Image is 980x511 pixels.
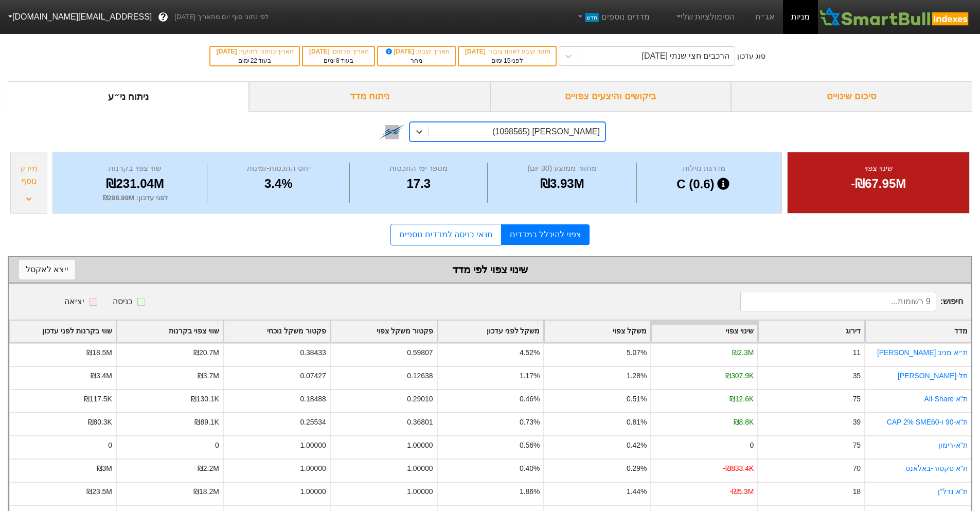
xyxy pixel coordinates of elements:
div: 0.38433 [300,347,326,358]
div: שווי צפוי בקרנות [66,163,204,174]
div: ₪130.1K [191,394,219,404]
div: ₪117.5K [84,394,112,404]
div: 70 [853,463,861,474]
div: בעוד ימים [308,56,369,65]
div: ₪18.5M [86,347,112,358]
span: [DATE] [465,48,487,55]
div: 0.07427 [300,371,326,381]
div: 17.3 [352,174,485,193]
div: Toggle SortBy [438,321,544,342]
a: ת''א נדל''ן [938,487,968,496]
div: -₪67.95M [800,174,956,193]
div: 5.07% [627,347,647,358]
div: 75 [853,394,861,404]
a: ת"א-90 ו-CAP 2% SME60 [887,418,968,426]
div: 0.59807 [407,347,433,358]
span: [DATE] [217,48,239,55]
div: 1.00000 [407,440,433,451]
div: תאריך כניסה לתוקף : [216,47,294,56]
div: Toggle SortBy [331,321,437,342]
div: 1.86% [520,486,540,497]
div: שינוי צפוי לפי מדד [19,262,961,277]
div: 0.18488 [300,394,326,404]
div: מידע נוסף [13,163,44,187]
a: ת''א-רימון [938,441,968,449]
div: Toggle SortBy [651,321,757,342]
div: 1.00000 [300,486,326,497]
div: C (0.6) [639,174,769,194]
div: ניתוח מדד [249,81,490,112]
div: ₪231.04M [66,174,204,193]
div: 35 [853,371,861,381]
div: מדרגת נזילות [639,163,769,174]
div: 0.51% [627,394,647,404]
a: צפוי להיכלל במדדים [502,224,590,245]
div: יציאה [64,295,84,308]
input: 9 רשומות... [740,292,936,311]
div: 0.42% [627,440,647,451]
div: ₪3.93M [490,174,634,193]
div: 1.17% [520,371,540,381]
div: ₪80.3K [88,417,112,428]
div: Toggle SortBy [224,321,330,342]
div: 1.00000 [407,463,433,474]
a: ת״א מניב [PERSON_NAME] [877,348,968,357]
div: 0.81% [627,417,647,428]
div: 0.12638 [407,371,433,381]
div: סיכום שינויים [731,81,972,112]
div: כניסה [113,295,132,308]
span: 22 [251,57,257,64]
div: 0 [108,440,112,451]
div: -₪833.4K [723,463,754,474]
div: הרכבים חצי שנתי [DATE] [642,50,730,62]
div: 11 [853,347,861,358]
span: מחר [411,57,422,64]
div: יחס התכסות-זמינות [210,163,347,174]
div: 1.28% [627,371,647,381]
div: ₪3.4M [91,371,112,381]
div: 0.46% [520,394,540,404]
a: תנאי כניסה למדדים נוספים [390,224,501,245]
div: Toggle SortBy [865,321,971,342]
div: -₪5.3M [730,486,754,497]
div: 18 [853,486,861,497]
div: [PERSON_NAME] (1098565) [492,126,600,138]
span: [DATE] [309,48,331,55]
div: 0 [750,440,754,451]
div: ₪3.7M [198,371,219,381]
a: הסימולציות שלי [670,7,739,27]
div: ביקושים והיצעים צפויים [490,81,732,112]
div: 0 [215,440,219,451]
a: ת''א All-Share [924,395,968,403]
div: 1.00000 [407,486,433,497]
div: Toggle SortBy [117,321,223,342]
div: ₪89.1K [194,417,219,428]
div: 0.73% [520,417,540,428]
span: לפי נתוני סוף יום מתאריך [DATE] [174,12,269,22]
div: לפני ימים [464,56,550,65]
div: מועד קובע לאחוז ציבור : [464,47,550,56]
div: Toggle SortBy [758,321,864,342]
div: ₪2.3M [732,347,754,358]
div: ₪2.2M [198,463,219,474]
div: ₪20.7M [193,347,219,358]
a: ת''א סקטור-באלאנס [905,464,968,472]
span: 8 [336,57,340,64]
div: ₪12.6K [729,394,754,404]
div: ניתוח ני״ע [8,81,249,112]
div: תאריך קובע : [383,47,450,56]
div: מחזור ממוצע (30 יום) [490,163,634,174]
span: [DATE] [384,48,416,55]
div: סוג עדכון [737,51,765,62]
div: Toggle SortBy [10,321,116,342]
div: 0.56% [520,440,540,451]
span: חיפוש : [740,292,963,311]
a: תל-[PERSON_NAME] [898,372,968,380]
div: 1.44% [627,486,647,497]
div: תאריך פרסום : [308,47,369,56]
img: tase link [379,118,405,145]
div: 0.40% [520,463,540,474]
div: שינוי צפוי [800,163,956,174]
div: 0.29% [627,463,647,474]
div: 4.52% [520,347,540,358]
